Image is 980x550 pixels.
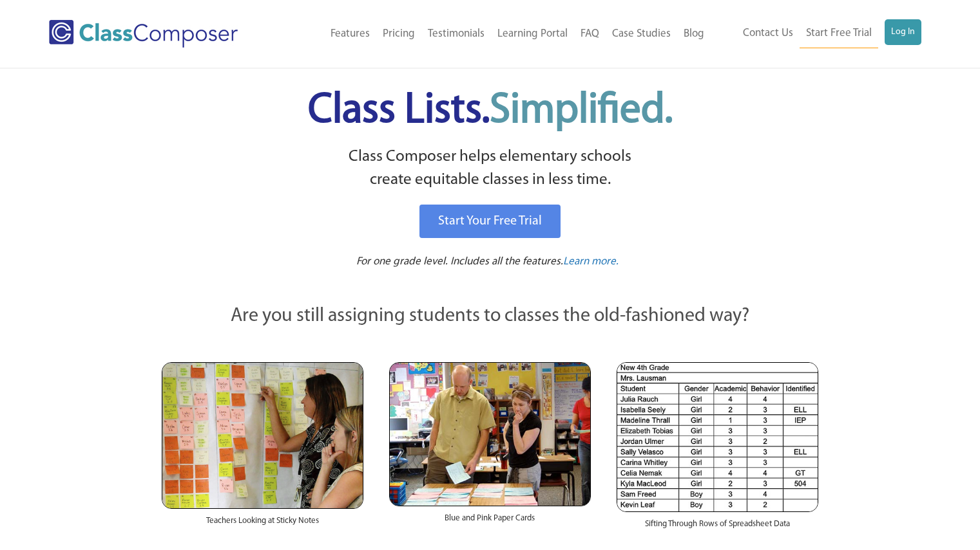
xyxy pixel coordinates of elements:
a: Case Studies [606,20,677,48]
img: Spreadsheets [617,362,818,512]
p: Class Composer helps elementary schools create equitable classes in less time. [160,145,821,192]
a: Blog [677,20,711,48]
div: Sifting Through Rows of Spreadsheet Data [617,512,818,543]
img: Teachers Looking at Sticky Notes [162,362,363,509]
nav: Header Menu [279,20,710,48]
a: Log In [885,19,921,45]
img: Blue and Pink Paper Cards [389,362,591,506]
a: Contact Us [736,19,800,48]
nav: Header Menu [711,19,921,48]
a: FAQ [574,20,606,48]
span: Class Lists. [308,90,673,132]
img: Class Composer [49,20,238,48]
a: Learn more. [563,254,619,270]
span: Simplified. [490,90,673,132]
div: Teachers Looking at Sticky Notes [162,509,363,540]
a: Learning Portal [491,20,574,48]
a: Features [324,20,376,48]
p: Are you still assigning students to classes the old-fashioned way? [162,302,819,331]
a: Start Free Trial [800,19,878,48]
div: Blue and Pink Paper Cards [389,506,591,537]
span: Start Your Free Trial [438,215,542,228]
span: Learn more. [563,256,619,267]
span: For one grade level. Includes all the features. [356,256,563,267]
a: Start Your Free Trial [419,205,561,238]
a: Pricing [376,20,421,48]
a: Testimonials [421,20,491,48]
